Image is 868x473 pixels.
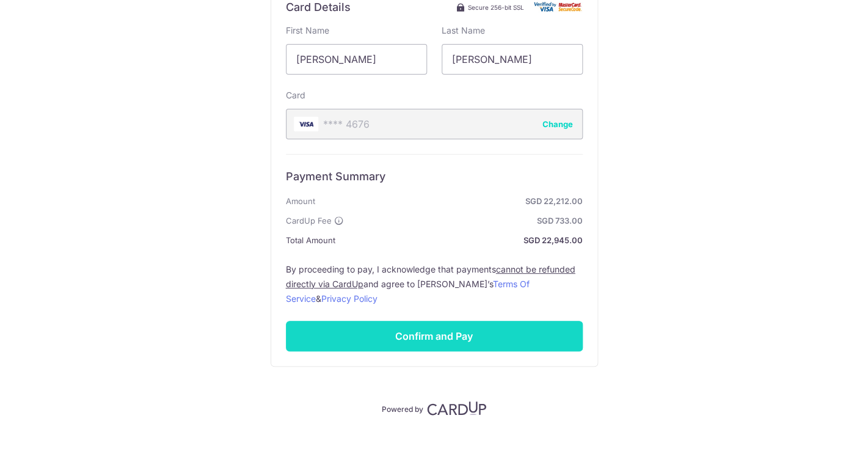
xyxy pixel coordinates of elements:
[286,194,315,208] span: Amount
[542,118,573,130] button: Change
[286,264,575,289] u: cannot be refunded directly via CardUp
[534,2,583,12] img: Card secure
[286,279,530,304] a: Terms Of Service
[320,194,583,208] strong: SGD 22,212.00
[349,213,583,228] strong: SGD 733.00
[468,2,524,12] span: Secure 256-bit SSL
[286,89,305,101] label: Card
[286,233,335,248] span: Total Amount
[442,24,485,37] label: Last Name
[286,262,583,306] label: By proceeding to pay, I acknowledge that payments and agree to [PERSON_NAME]’s &
[286,24,329,37] label: First Name
[382,402,423,414] p: Powered by
[286,213,332,228] span: CardUp Fee
[427,401,487,416] img: CardUp
[321,293,377,304] a: Privacy Policy
[286,169,583,184] h6: Payment Summary
[286,321,583,351] input: Confirm and Pay
[340,233,583,248] strong: SGD 22,945.00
